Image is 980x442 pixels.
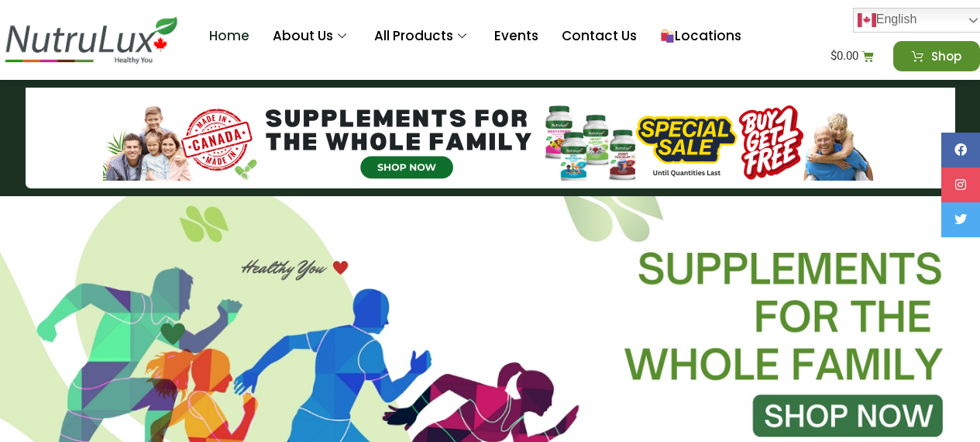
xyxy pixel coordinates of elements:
a: Home [198,5,261,67]
span: Shop [931,50,961,62]
bdi: 0.00 [830,49,858,63]
a: About Us [261,5,363,67]
a: Events [483,5,550,67]
a: Locations [648,5,753,67]
a: Contact Us [550,5,648,67]
a: Shop [893,41,980,71]
img: en [858,11,876,29]
a: $0.00 [812,41,892,71]
a: All Products [363,5,483,67]
img: 🛍️ [661,29,674,43]
span: $ [830,49,837,63]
